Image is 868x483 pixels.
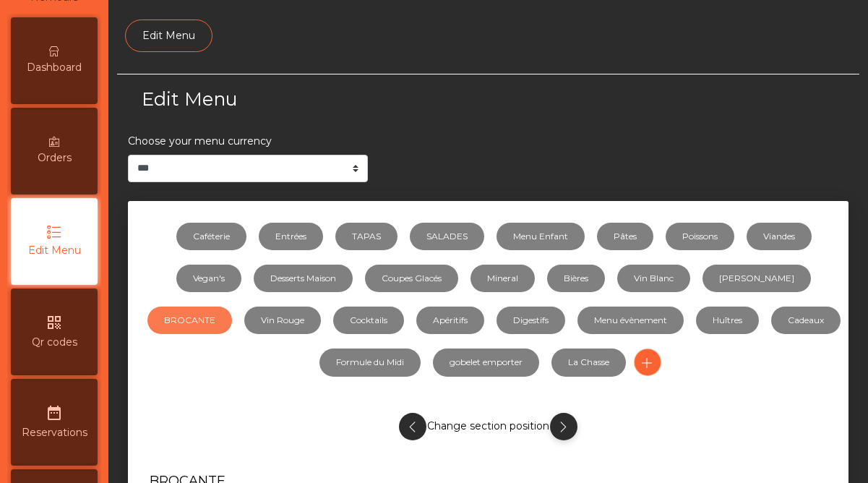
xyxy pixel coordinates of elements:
[176,265,241,292] a: Vegan's
[28,243,81,258] span: Edit Menu
[702,265,811,292] a: [PERSON_NAME]
[259,223,323,250] a: Entrées
[46,314,63,331] i: qr_code
[416,307,484,334] a: Apéritifs
[38,150,72,166] span: Orders
[771,307,841,334] a: Cadeaux
[617,265,690,292] a: Vin Blanc
[142,86,484,112] h3: Edit Menu
[497,223,585,250] a: Menu Enfant
[254,265,353,292] a: Desserts Maison
[319,349,421,376] a: Formule du Midi
[666,223,734,250] a: Poissons
[150,406,827,448] div: Change section position
[128,134,272,149] label: Choose your menu currency
[147,307,232,334] a: BROCANTE
[244,307,321,334] a: Vin Rouge
[46,404,63,422] i: date_range
[333,307,404,334] a: Cocktails
[22,425,87,440] span: Reservations
[497,307,565,334] a: Digestifs
[597,223,653,250] a: Pâtes
[696,307,759,334] a: Huîtres
[410,223,484,250] a: SALADES
[27,60,82,75] span: Dashboard
[433,349,539,376] a: gobelet emporter
[335,223,398,250] a: TAPAS
[470,265,535,292] a: Mineral
[747,223,812,250] a: Viandes
[32,335,77,350] span: Qr codes
[176,223,246,250] a: Caféterie
[577,307,684,334] a: Menu évènement
[365,265,458,292] a: Coupes Glacés
[551,349,626,376] a: La Chasse
[547,265,605,292] a: Bières
[125,20,212,52] a: Edit Menu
